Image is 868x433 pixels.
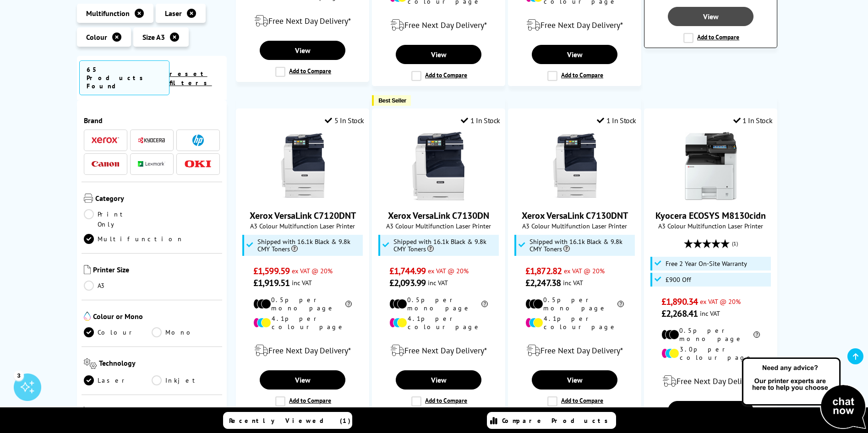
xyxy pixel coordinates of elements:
[84,209,152,229] a: Print Only
[86,32,107,42] span: Colour
[428,266,469,275] span: ex VAT @ 20%
[275,396,331,406] label: Add to Compare
[377,222,500,230] span: A3 Colour Multifunction Laser Printer
[92,135,119,146] a: Xerox
[668,401,753,420] a: View
[92,158,119,170] a: Canon
[564,266,605,275] span: ex VAT @ 20%
[84,312,91,321] img: Colour or Mono
[84,358,97,369] img: Technology
[378,97,406,104] span: Best Seller
[84,375,152,385] a: Laser
[253,314,352,331] li: 4.1p per colour page
[532,45,617,64] a: View
[325,116,364,125] div: 5 In Stock
[404,132,473,200] img: Xerox VersaLink C7130DN
[540,193,609,202] a: Xerox VersaLink C7130DNT
[84,234,184,244] a: Multifunction
[84,116,220,125] span: Brand
[292,278,312,287] span: inc VAT
[165,9,182,18] span: Laser
[97,406,220,418] span: Running Costs
[411,71,467,81] label: Add to Compare
[184,135,212,146] a: HP
[655,210,766,222] a: Kyocera ECOSYS M8130cidn
[138,137,165,144] img: Kyocera
[683,33,739,43] label: Add to Compare
[733,116,773,125] div: 1 In Stock
[525,314,624,331] li: 4.1p per colour page
[92,137,119,143] img: Xerox
[530,238,633,253] span: Shipped with 16.1k Black & 9.8k CMY Toners
[513,338,636,363] div: modal_delivery
[377,12,500,38] div: modal_delivery
[93,265,220,276] span: Printer Size
[250,210,356,222] a: Xerox VersaLink C7120DNT
[241,8,364,34] div: modal_delivery
[192,135,204,146] img: HP
[292,266,333,275] span: ex VAT @ 20%
[95,194,220,205] span: Category
[661,296,698,308] span: £1,890.34
[268,132,337,200] img: Xerox VersaLink C7120DNT
[86,9,130,18] span: Multifunction
[389,277,426,289] span: £2,093.99
[525,296,624,312] li: 0.5p per mono page
[253,277,289,289] span: £1,919.51
[513,12,636,38] div: modal_delivery
[668,7,753,26] a: View
[138,158,165,170] a: Lexmark
[152,375,220,385] a: Inkjet
[461,116,500,125] div: 1 In Stock
[229,417,351,425] span: Recently Viewed (1)
[79,60,169,95] span: 65 Products Found
[275,67,331,77] label: Add to Compare
[152,327,220,337] a: Mono
[404,193,473,202] a: Xerox VersaLink C7130DN
[411,396,467,406] label: Add to Compare
[661,326,760,343] li: 0.5p per mono page
[661,308,698,319] span: £2,268.41
[677,132,745,200] img: Kyocera ECOSYS M8130cidn
[84,406,95,416] img: Running Costs
[84,327,152,337] a: Colour
[93,312,220,323] span: Colour or Mono
[649,368,772,394] div: modal_delivery
[253,296,352,312] li: 0.5p per mono page
[525,265,562,277] span: £1,872.82
[253,265,289,277] span: £1,599.59
[223,412,352,429] a: Recently Viewed (1)
[732,235,738,252] span: (1)
[169,70,212,87] a: reset filters
[547,71,603,81] label: Add to Compare
[184,158,212,170] a: OKI
[540,132,609,200] img: Xerox VersaLink C7130DNT
[396,370,481,390] a: View
[389,296,488,312] li: 0.5p per mono page
[502,417,613,425] span: Compare Products
[84,281,152,291] a: A3
[14,370,24,380] div: 3
[241,338,364,363] div: modal_delivery
[257,238,361,253] span: Shipped with 16.1k Black & 9.8k CMY Toners
[268,193,337,202] a: Xerox VersaLink C7120DNT
[597,116,636,125] div: 1 In Stock
[513,222,636,230] span: A3 Colour Multifunction Laser Printer
[700,309,720,318] span: inc VAT
[393,238,497,253] span: Shipped with 16.1k Black & 9.8k CMY Toners
[138,135,165,146] a: Kyocera
[84,265,91,274] img: Printer Size
[396,45,481,64] a: View
[184,160,212,168] img: OKI
[389,265,426,277] span: £1,744.99
[428,278,448,287] span: inc VAT
[666,276,691,283] span: £900 Off
[563,278,583,287] span: inc VAT
[260,370,345,390] a: View
[532,370,617,390] a: View
[700,297,741,306] span: ex VAT @ 20%
[547,396,603,406] label: Add to Compare
[372,95,411,106] button: Best Seller
[661,345,760,362] li: 3.0p per colour page
[388,210,489,222] a: Xerox VersaLink C7130DN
